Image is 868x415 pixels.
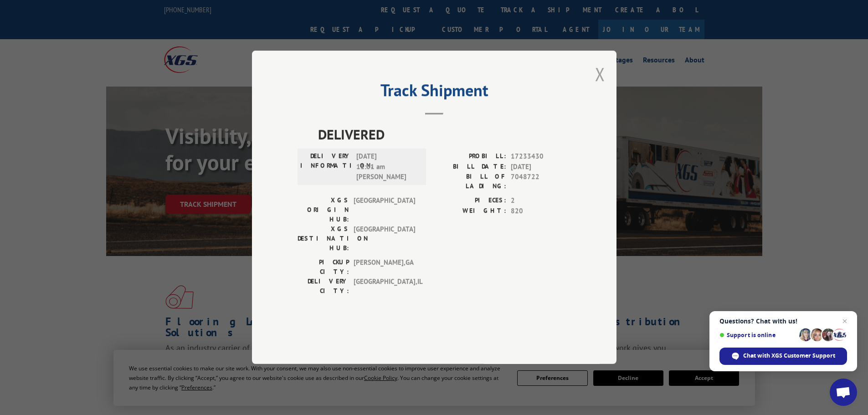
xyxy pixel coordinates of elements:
[354,258,415,277] span: [PERSON_NAME] , GA
[354,225,415,253] span: [GEOGRAPHIC_DATA]
[511,172,571,191] span: 7048722
[511,152,571,162] span: 17233430
[719,318,847,325] span: Questions? Chat with us!
[511,206,571,216] span: 820
[298,277,349,296] label: DELIVERY CITY:
[719,348,847,365] div: Chat with XGS Customer Support
[434,206,506,216] label: WEIGHT:
[434,162,506,172] label: BILL DATE:
[298,258,349,277] label: PICKUP CITY:
[300,152,352,183] label: DELIVERY INFORMATION:
[839,316,850,327] span: Close chat
[830,379,857,406] div: Open chat
[356,152,418,183] span: [DATE] 11:01 am [PERSON_NAME]
[434,196,506,206] label: PIECES:
[743,352,835,360] span: Chat with XGS Customer Support
[354,277,415,296] span: [GEOGRAPHIC_DATA] , IL
[298,84,571,101] h2: Track Shipment
[318,124,571,145] span: DELIVERED
[298,196,349,225] label: XGS ORIGIN HUB:
[354,196,415,225] span: [GEOGRAPHIC_DATA]
[511,162,571,172] span: [DATE]
[434,172,506,191] label: BILL OF LADING:
[298,225,349,253] label: XGS DESTINATION HUB:
[434,152,506,162] label: PROBILL:
[719,332,796,338] span: Support is online
[511,196,571,206] span: 2
[595,62,605,86] button: Close modal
